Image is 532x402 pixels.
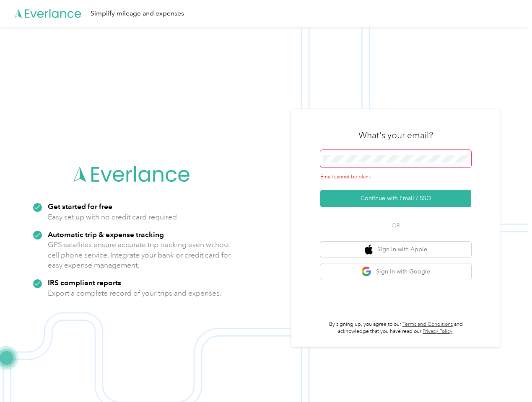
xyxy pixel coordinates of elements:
p: GPS satellites ensure accurate trip tracking even without cell phone service. Integrate your bank... [48,240,231,271]
p: Easy set up with no credit card required [48,212,177,222]
p: Export a complete record of your trips and expenses. [48,288,221,299]
button: Continue with Email / SSO [320,190,471,207]
span: OR [381,221,410,230]
h3: What's your email? [358,129,433,141]
div: Simplify mileage and expenses [91,8,184,19]
strong: Automatic trip & expense tracking [48,230,164,239]
button: google logoSign in with Google [320,263,471,280]
strong: Get started for free [48,202,112,211]
button: apple logoSign in with Apple [320,242,471,258]
a: Privacy Policy [423,328,452,335]
img: apple logo [365,245,373,255]
img: google logo [361,266,372,277]
strong: IRS compliant reports [48,278,121,287]
a: Terms and Conditions [402,321,453,327]
div: Email cannot be blank [320,173,471,181]
p: By signing up, you agree to our and acknowledge that you have read our . [320,321,471,335]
